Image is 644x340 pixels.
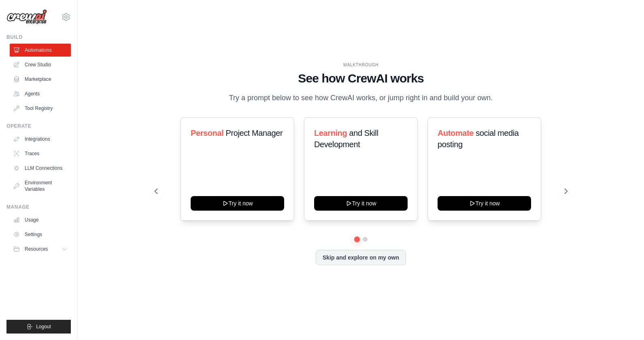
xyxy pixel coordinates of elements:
span: Project Manager [225,129,283,137]
a: Traces [10,147,71,160]
span: social media posting [438,129,519,149]
a: Usage [10,213,71,226]
a: Automations [10,44,71,57]
button: Skip and explore on my own [316,250,406,265]
h1: See how CrewAI works [155,71,567,86]
button: Try it now [191,196,284,211]
img: Logo [6,9,47,25]
a: LLM Connections [10,162,71,175]
span: Automate [438,129,474,137]
div: Build [6,34,71,40]
button: Try it now [438,196,531,211]
span: Learning [314,129,347,137]
button: Try it now [314,196,408,211]
div: Operate [6,123,71,129]
a: Integrations [10,133,71,146]
a: Marketplace [10,73,71,86]
a: Crew Studio [10,58,71,71]
span: Resources [25,246,48,252]
button: Resources [10,243,71,256]
span: Personal [191,129,223,137]
a: Tool Registry [10,102,71,115]
a: Settings [10,228,71,241]
span: Logout [36,323,51,330]
a: Agents [10,87,71,100]
div: WALKTHROUGH [155,62,567,68]
p: Try a prompt below to see how CrewAI works, or jump right in and build your own. [225,92,497,104]
span: and Skill Development [314,129,378,149]
button: Logout [6,320,71,334]
div: Manage [6,204,71,210]
a: Environment Variables [10,176,71,196]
